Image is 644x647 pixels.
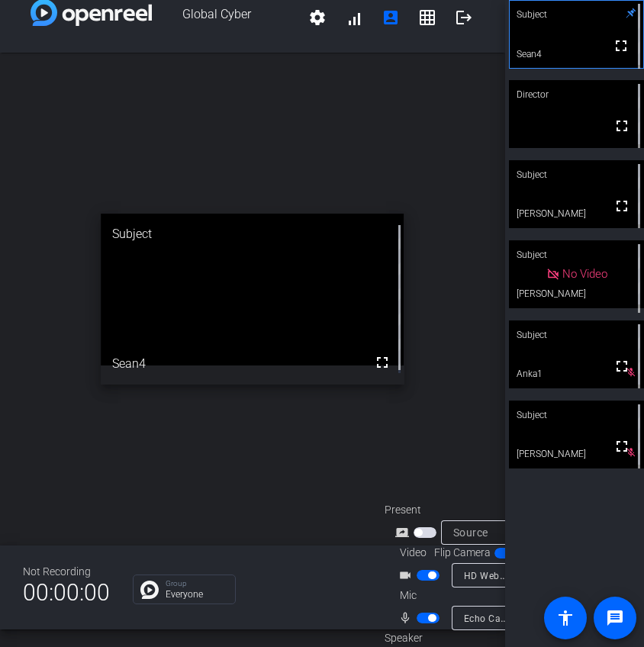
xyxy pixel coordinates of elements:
mat-icon: message [606,609,624,627]
div: Subject [509,320,644,349]
mat-icon: fullscreen [373,353,391,372]
span: Flip Camera [434,545,491,561]
mat-icon: fullscreen [613,437,631,455]
div: Mic [385,587,537,604]
span: HD Web Camera (05a3:9331) [464,569,596,581]
mat-icon: fullscreen [612,37,630,55]
mat-icon: fullscreen [613,197,631,215]
div: Subject [509,401,644,430]
div: Not Recording [23,564,110,580]
span: 00:00:00 [23,574,110,611]
div: Subject [509,160,644,189]
div: Subject [101,214,404,255]
mat-icon: fullscreen [613,117,631,135]
mat-icon: mic_none [398,609,417,627]
span: Source [453,526,488,539]
mat-icon: settings [308,8,327,27]
mat-icon: account_box [382,8,400,27]
div: Director [509,80,644,109]
mat-icon: fullscreen [613,357,631,375]
mat-icon: logout [455,8,473,27]
span: No Video [562,267,607,281]
div: Subject [509,240,644,269]
img: Chat Icon [140,581,159,599]
span: Video [400,545,427,561]
mat-icon: screen_share_outline [395,523,414,542]
mat-icon: accessibility [556,609,575,627]
div: Speaker [385,630,476,646]
mat-icon: grid_on [418,8,436,27]
div: Present [385,502,537,518]
p: Group [166,580,227,587]
p: Everyone [166,590,227,599]
mat-icon: videocam_outline [398,566,417,584]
